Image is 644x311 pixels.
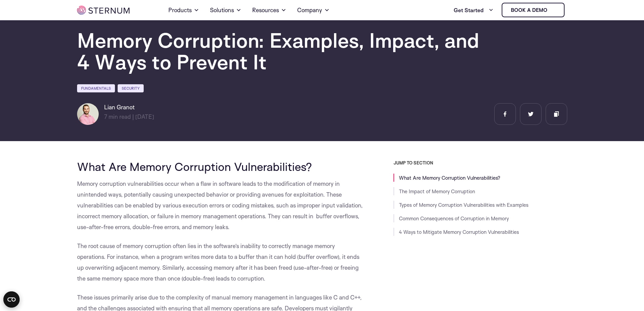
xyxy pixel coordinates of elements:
[210,1,241,20] a: Solutions
[399,175,500,181] a: What Are Memory Corruption Vulnerabilities?
[399,188,475,195] a: The Impact of Memory Corruption
[104,113,107,120] span: 7
[502,3,565,17] a: Book a demo
[77,242,359,282] span: The root cause of memory corruption often lies in the software’s inability to correctly manage me...
[399,229,519,235] a: 4 Ways to Mitigate Memory Corruption Vulnerabilities
[454,3,494,17] a: Get Started
[77,84,115,92] a: Fundamentals
[3,291,20,308] button: Open CMP widget
[252,1,286,20] a: Resources
[118,84,144,92] a: Security
[77,6,129,15] img: sternum iot
[393,160,567,165] h3: JUMP TO SECTION
[104,113,134,120] span: min read |
[77,159,312,174] span: What Are Memory Corruption Vulnerabilities?
[399,215,509,222] a: Common Consequences of Corruption in Memory
[550,7,555,13] img: sternum iot
[297,1,330,20] a: Company
[77,29,483,73] h1: Memory Corruption: Examples, Impact, and 4 Ways to Prevent It
[77,180,363,230] span: Memory corruption vulnerabilities occur when a flaw in software leads to the modification of memo...
[168,1,199,20] a: Products
[77,103,99,125] img: Lian Granot
[104,103,154,111] h6: Lian Granot
[399,202,528,208] a: Types of Memory Corruption Vulnerabilities with Examples
[135,113,154,120] span: [DATE]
